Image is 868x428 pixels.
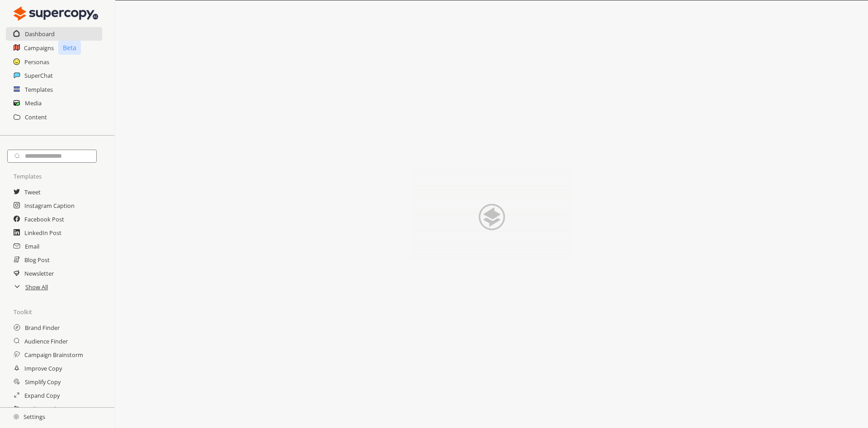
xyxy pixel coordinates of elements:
a: Email [25,240,39,253]
img: Close [14,5,98,23]
a: Show All [25,280,48,294]
a: LinkedIn Post [24,226,61,240]
a: Campaigns [24,41,54,55]
a: Content [25,110,47,124]
p: Beta [58,41,81,55]
a: Audience Finder [24,334,68,348]
a: Personas [24,55,49,69]
a: Facebook Post [24,212,64,226]
a: Tweet [24,185,41,199]
a: Audience Changer [24,402,73,416]
a: Instagram Caption [24,199,75,212]
a: SuperChat [24,69,53,82]
a: Brand Finder [25,321,60,334]
a: Templates [25,83,53,96]
a: Simplify Copy [25,375,61,389]
a: Blog Post [24,253,50,267]
a: Newsletter [24,267,54,280]
img: Close [14,414,19,419]
img: Close [392,169,591,260]
a: Expand Copy [24,389,60,402]
a: Media [25,96,42,110]
a: Dashboard [25,27,55,41]
a: Campaign Brainstorm [24,348,83,362]
a: Improve Copy [24,362,62,375]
